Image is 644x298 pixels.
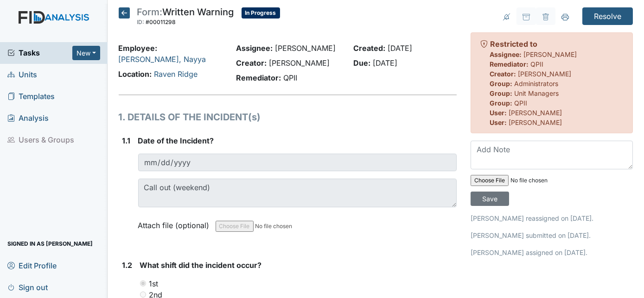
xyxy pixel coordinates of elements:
[388,43,412,53] span: [DATE]
[7,89,55,104] span: Templates
[490,80,512,87] strong: Group:
[509,109,562,117] span: [PERSON_NAME]
[138,215,213,231] label: Attach file (optional)
[122,135,131,146] label: 1.1
[490,60,529,68] strong: Remediator:
[471,213,633,223] p: [PERSON_NAME] reassigned on [DATE].
[269,58,330,68] span: [PERSON_NAME]
[122,260,133,271] label: 1.2
[490,50,522,58] strong: Assignee:
[242,7,280,19] span: In Progress
[490,70,516,78] strong: Creator:
[72,46,100,60] button: New
[137,7,234,28] div: Written Warning
[509,118,562,126] span: [PERSON_NAME]
[490,39,537,49] strong: Restricted to
[137,6,163,18] span: Form:
[236,43,273,53] strong: Assignee:
[137,19,145,25] span: ID:
[373,58,397,68] span: [DATE]
[138,179,457,207] textarea: Call out (weekend)
[7,111,49,125] span: Analysis
[523,50,577,58] span: [PERSON_NAME]
[283,73,297,82] span: QPII
[471,230,633,240] p: [PERSON_NAME] submitted on [DATE].
[353,58,370,68] strong: Due:
[490,109,507,117] strong: User:
[471,192,509,206] input: Save
[582,7,633,25] input: Resolve
[7,280,48,294] span: Sign out
[514,99,527,107] span: QPII
[490,118,507,126] strong: User:
[7,68,37,82] span: Units
[353,43,385,53] strong: Created:
[119,55,206,64] a: [PERSON_NAME], Nayya
[275,43,336,53] span: [PERSON_NAME]
[530,60,543,68] span: QPII
[119,69,152,79] strong: Location:
[518,70,571,78] span: [PERSON_NAME]
[471,248,633,257] p: [PERSON_NAME] assigned on [DATE].
[7,258,57,273] span: Edit Profile
[514,80,558,87] span: Administrators
[138,136,214,145] span: Date of the Incident?
[490,89,512,97] strong: Group:
[146,19,176,25] span: #00011298
[236,58,267,68] strong: Creator:
[236,73,281,82] strong: Remediator:
[7,47,72,58] a: Tasks
[140,261,262,270] span: What shift did the incident occur?
[119,110,457,124] h1: 1. DETAILS OF THE INCIDENT(s)
[514,89,559,97] span: Unit Managers
[7,236,93,251] span: Signed in as [PERSON_NAME]
[149,278,159,289] label: 1st
[119,43,158,53] strong: Employee:
[490,99,512,107] strong: Group:
[140,280,146,286] input: 1st
[154,69,198,79] a: Raven Ridge
[140,292,146,298] input: 2nd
